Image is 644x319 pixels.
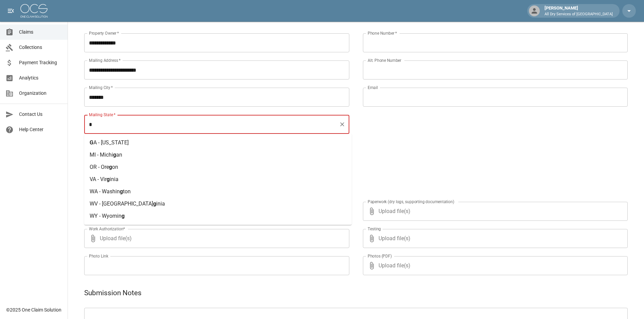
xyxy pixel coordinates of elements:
[93,139,129,146] span: A - [US_STATE]
[20,4,48,18] img: ocs-logo-white-transparent.png
[4,4,18,18] button: open drawer
[122,213,125,219] span: g
[90,188,120,195] span: WA - Washin
[368,85,378,90] label: Email
[153,200,156,207] span: g
[19,111,62,118] span: Contact Us
[6,306,61,313] div: © 2025 One Claim Solution
[89,226,125,232] label: Work Authorization*
[89,85,113,90] label: Mailing City
[379,202,610,221] span: Upload file(s)
[100,229,331,248] span: Upload file(s)
[19,74,62,82] span: Analytics
[379,229,610,248] span: Upload file(s)
[19,44,62,51] span: Collections
[156,200,165,207] span: inia
[113,152,116,158] span: g
[19,29,62,36] span: Claims
[89,30,119,36] label: Property Owner
[19,90,62,97] span: Organization
[112,164,118,170] span: on
[116,152,122,158] span: an
[90,139,93,146] span: G
[89,112,115,118] label: Mailing State
[368,57,401,63] label: Alt. Phone Number
[120,188,123,195] span: g
[545,12,613,17] p: All Dry Services of [GEOGRAPHIC_DATA]
[368,253,392,259] label: Photos (PDF)
[90,176,107,182] span: VA - Vir
[123,188,131,195] span: ton
[110,176,118,182] span: inia
[109,164,112,170] span: g
[542,5,615,17] div: [PERSON_NAME]
[90,200,153,207] span: WV - [GEOGRAPHIC_DATA]
[379,256,610,275] span: Upload file(s)
[89,57,121,63] label: Mailing Address
[19,126,62,133] span: Help Center
[368,199,454,205] label: Paperwork (dry logs, supporting documentation)
[89,253,108,259] label: Photo Link
[368,226,381,232] label: Testing
[90,152,113,158] span: MI - Michi
[337,120,347,129] button: Clear
[90,213,122,219] span: WY - Wyomin
[107,176,110,182] span: g
[90,164,109,170] span: OR - Ore
[368,30,397,36] label: Phone Number
[19,59,62,66] span: Payment Tracking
